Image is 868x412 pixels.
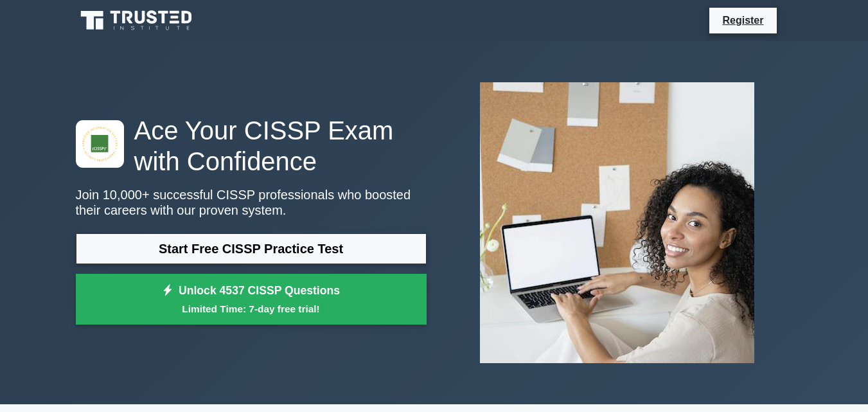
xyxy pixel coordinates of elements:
[76,187,427,218] p: Join 10,000+ successful CISSP professionals who boosted their careers with our proven system.
[76,115,427,177] h1: Ace Your CISSP Exam with Confidence
[714,12,771,28] a: Register
[76,274,427,325] a: Unlock 4537 CISSP QuestionsLimited Time: 7-day free trial!
[92,301,411,316] small: Limited Time: 7-day free trial!
[76,233,427,264] a: Start Free CISSP Practice Test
